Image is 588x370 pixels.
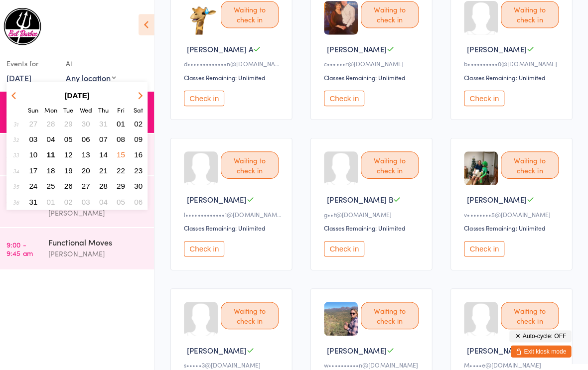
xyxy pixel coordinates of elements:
[104,105,114,113] small: Thursday
[49,162,65,175] button: 18
[66,162,82,175] button: 19
[188,90,228,105] button: Check in
[70,133,78,142] span: 05
[363,1,421,28] div: Waiting to check in
[105,164,113,173] span: 21
[465,90,505,105] button: Check in
[465,239,505,254] button: Check in
[19,119,24,126] em: 31
[191,192,250,203] span: [PERSON_NAME]
[139,118,147,126] span: 02
[327,1,360,34] img: image1685745799.png
[105,149,113,157] span: 14
[84,116,99,129] button: 30
[87,149,96,157] span: 13
[66,146,82,160] button: 12
[70,118,78,126] span: 29
[101,177,117,191] button: 28
[32,146,47,160] button: 10
[330,43,389,54] span: [PERSON_NAME]
[327,239,367,254] button: Check in
[136,162,151,175] button: 23
[468,341,527,352] span: [PERSON_NAME]
[72,71,121,82] div: Any location
[53,180,61,188] span: 25
[66,116,82,129] button: 29
[327,72,424,81] div: Classes Remaining: Unlimited
[225,299,282,326] div: Waiting to check in
[101,146,117,160] button: 14
[188,208,285,216] div: l•••••••••••••1@[DOMAIN_NAME]
[502,299,559,326] div: Waiting to check in
[122,118,131,126] span: 01
[66,177,82,191] button: 26
[327,59,424,67] div: c••••••r@[DOMAIN_NAME]
[363,299,421,326] div: Waiting to check in
[35,133,44,142] span: 03
[468,43,527,54] span: [PERSON_NAME]
[69,105,79,113] small: Tuesday
[119,116,134,129] button: 01
[70,180,78,188] span: 26
[3,226,159,266] a: 9:00 -9:45 amFunctional Moves[PERSON_NAME]
[188,1,222,34] img: image1675374818.png
[49,146,65,160] button: 11
[87,195,96,204] span: 03
[465,357,562,365] div: M••••e@[DOMAIN_NAME]
[13,55,62,71] div: Events for
[66,193,82,206] button: 02
[53,164,61,173] span: 18
[13,238,39,254] time: 9:00 - 9:45 am
[70,164,78,173] span: 19
[122,149,131,157] span: 15
[225,150,282,177] div: Waiting to check in
[87,164,96,173] span: 20
[72,55,121,71] div: At
[32,162,47,175] button: 17
[19,196,25,204] em: 36
[101,131,117,144] button: 07
[19,180,25,188] em: 35
[510,327,572,339] button: Auto-cycle: OFF
[32,116,47,129] button: 27
[502,150,559,177] div: Waiting to check in
[119,131,134,144] button: 08
[3,132,159,173] a: 7:00 -7:45 amCardio Walk[PERSON_NAME]
[119,193,134,206] button: 05
[136,193,151,206] button: 06
[119,162,134,175] button: 22
[465,150,499,183] img: image1674433734.png
[3,174,159,225] a: 8:00 -8:45 amSeated Upper Body Strength[PERSON_NAME]
[32,193,47,206] button: 31
[87,133,96,142] span: 06
[70,90,95,99] strong: [DATE]
[53,118,61,126] span: 28
[84,162,99,175] button: 20
[363,150,421,177] div: Waiting to check in
[54,245,150,256] div: [PERSON_NAME]
[105,118,113,126] span: 31
[327,90,367,105] button: Check in
[512,342,572,354] button: Exit kiosk mode
[188,357,285,365] div: s•••••3@[DOMAIN_NAME]
[139,105,148,113] small: Saturday
[225,1,282,28] div: Waiting to check in
[330,341,389,352] span: [PERSON_NAME]
[84,131,99,144] button: 06
[70,149,78,157] span: 12
[19,149,25,157] em: 33
[53,133,61,142] span: 04
[105,133,113,142] span: 07
[188,72,285,81] div: Classes Remaining: Unlimited
[139,164,147,173] span: 23
[13,71,37,82] a: [DATE]
[465,221,562,230] div: Classes Remaining: Unlimited
[136,131,151,144] button: 09
[136,146,151,160] button: 16
[32,177,47,191] button: 24
[34,105,45,113] small: Sunday
[122,133,131,142] span: 08
[327,221,424,230] div: Classes Remaining: Unlimited
[87,118,96,126] span: 30
[35,164,44,173] span: 17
